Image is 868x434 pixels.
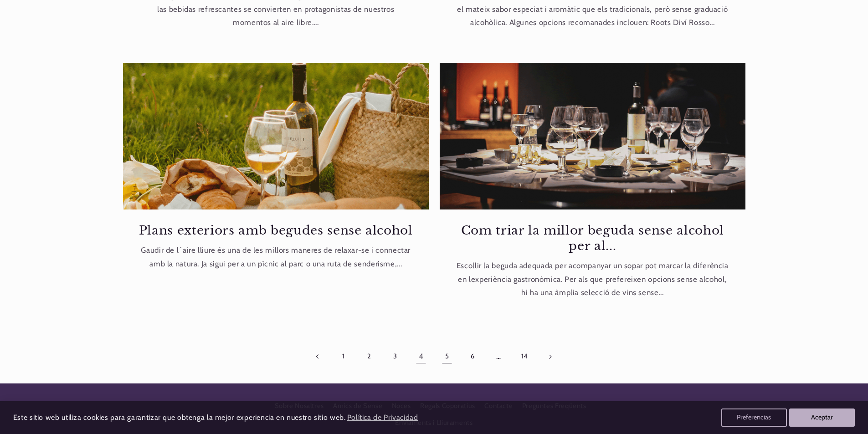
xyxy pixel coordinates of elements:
button: Aceptar [789,408,855,427]
a: Pàgina 4 [411,346,431,367]
a: Pàgina 14 [514,346,535,367]
a: Política de Privacidad (opens in a new tab) [345,410,419,426]
span: Este sitio web utiliza cookies para garantizar que obtenga la mejor experiencia en nuestro sitio ... [13,413,346,422]
a: Pàgina anterior [307,346,328,367]
a: Pàgina 1 [333,346,354,367]
a: Pàgina següent [540,346,561,367]
a: Plans exteriors amb begudes sense alcohol [138,223,415,238]
a: Contacte [484,398,513,414]
a: Com triar la millor beguda sense alcohol per al... [454,223,731,254]
a: Pàgina 6 [462,346,483,367]
a: Pàgina 2 [359,346,380,367]
a: Pàgina 3 [385,346,406,367]
a: Sobre Nosaltres [275,400,324,414]
a: Preguntes Freqüents [522,398,586,414]
nav: Paginació [123,346,745,367]
a: Amics de Sense [333,398,382,414]
a: Noces [392,398,411,414]
span: … [488,346,509,367]
a: Regals Coporatius [420,398,475,414]
button: Preferencias [721,408,787,427]
a: Pàgina 5 [437,346,457,367]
